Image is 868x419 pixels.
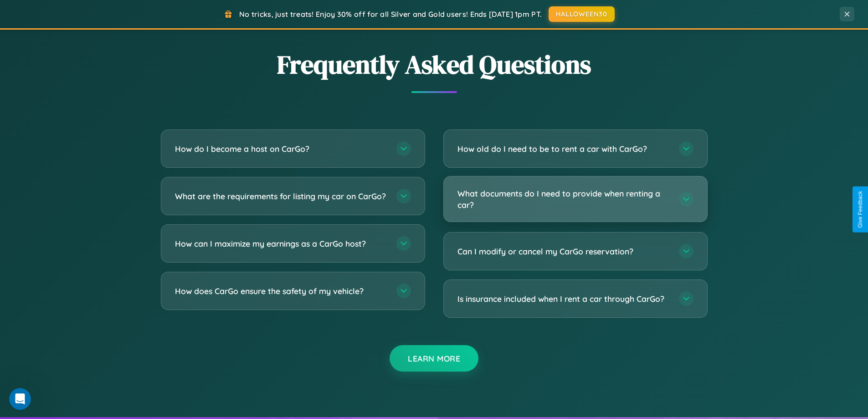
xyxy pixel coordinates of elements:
[175,143,387,155] h3: How do I become a host on CarGo?
[390,345,478,372] button: Learn More
[549,6,615,22] button: HALLOWEEN30
[9,388,31,410] iframe: Intercom live chat
[457,143,670,155] h3: How old do I need to be to rent a car with CarGo?
[175,191,387,202] h3: What are the requirements for listing my car on CarGo?
[457,293,670,305] h3: Is insurance included when I rent a car through CarGo?
[175,285,387,297] h3: How does CarGo ensure the safety of my vehicle?
[857,191,863,228] div: Give Feedback
[161,47,708,82] h2: Frequently Asked Questions
[457,188,670,210] h3: What documents do I need to provide when renting a car?
[175,238,387,249] h3: How can I maximize my earnings as a CarGo host?
[239,10,542,19] span: No tricks, just treats! Enjoy 30% off for all Silver and Gold users! Ends [DATE] 1pm PT.
[457,246,670,257] h3: Can I modify or cancel my CarGo reservation?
